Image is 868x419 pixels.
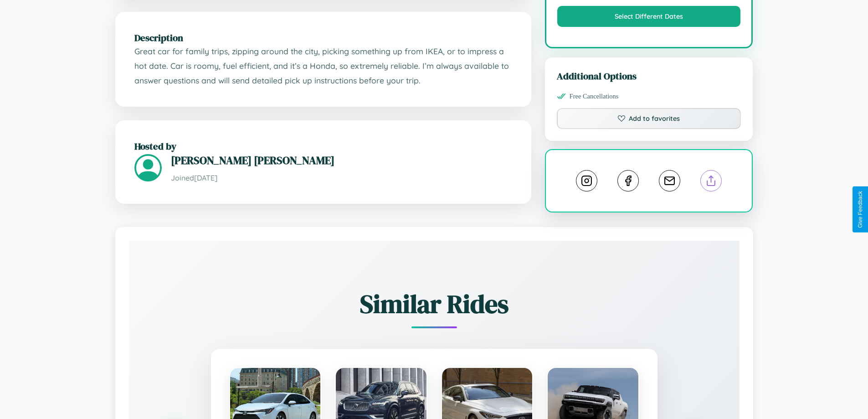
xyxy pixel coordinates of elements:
button: Add to favorites [557,108,741,129]
div: Give Feedback [857,191,863,228]
h3: Additional Options [557,69,741,83]
button: Select Different Dates [557,6,741,27]
h2: Similar Rides [161,286,708,321]
p: Great car for family trips, zipping around the city, picking something up from IKEA, or to impres... [134,44,512,88]
span: Free Cancellations [570,93,619,100]
h2: Description [134,31,512,44]
h3: [PERSON_NAME] [PERSON_NAME] [171,153,512,168]
h2: Hosted by [134,140,512,153]
p: Joined [DATE] [171,171,512,185]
